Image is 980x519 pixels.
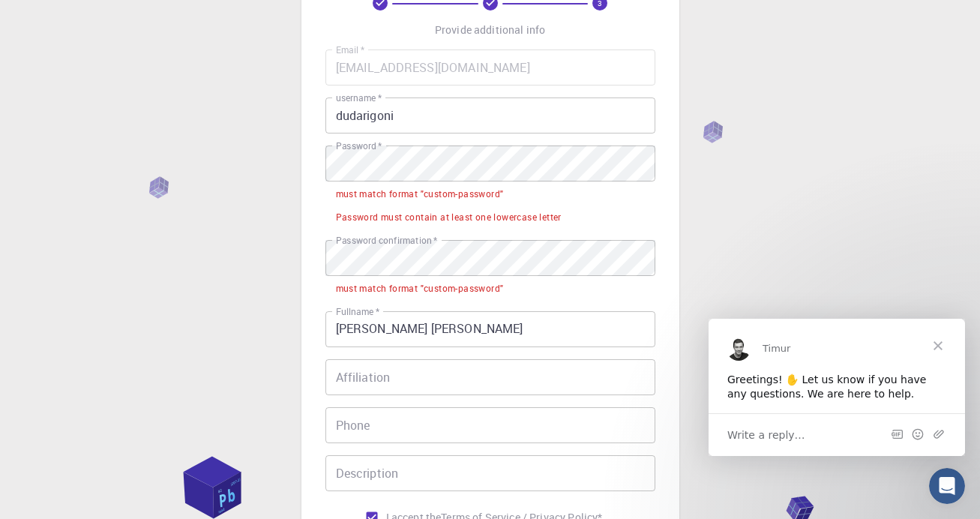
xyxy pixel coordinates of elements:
[336,187,504,202] div: must match format "custom-password"
[709,319,965,456] iframe: Intercom live chat message
[435,22,545,37] p: Provide additional info
[336,210,562,225] div: Password must contain at least one lowercase letter
[336,91,382,104] label: username
[336,281,504,296] div: must match format "custom-password"
[929,468,965,504] iframe: Intercom live chat
[336,305,379,318] label: Fullname
[336,139,382,152] label: Password
[336,234,437,247] label: Password confirmation
[336,43,364,56] label: Email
